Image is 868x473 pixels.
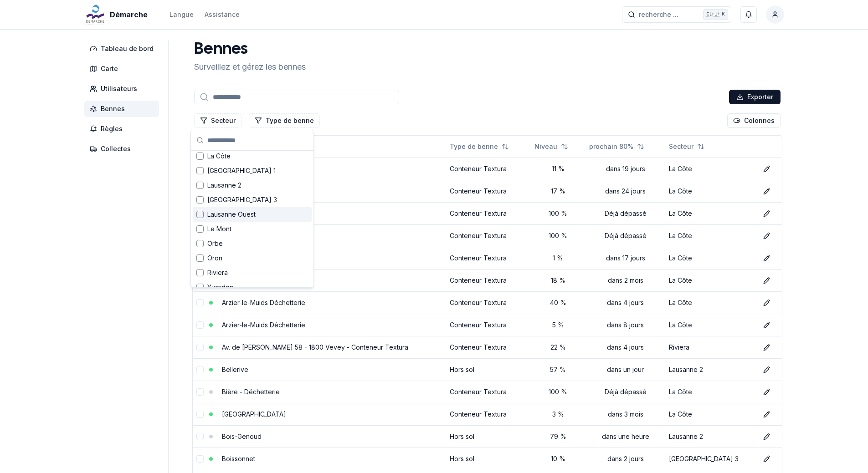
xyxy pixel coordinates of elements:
[665,291,756,314] td: La Côte
[534,410,582,419] div: 3 %
[84,61,163,77] a: Carte
[196,366,204,373] button: select-row
[446,202,531,224] td: Conteneur Textura
[534,276,582,285] div: 18 %
[207,268,228,277] span: Riviera
[207,152,231,161] span: La Côte
[446,336,531,358] td: Conteneur Textura
[207,239,223,248] span: Orbe
[84,4,106,25] img: Démarche Logo
[207,195,277,204] span: [GEOGRAPHIC_DATA] 3
[665,381,756,403] td: La Côte
[101,144,131,153] span: Collectes
[446,448,531,470] td: Hors sol
[446,180,531,202] td: Conteneur Textura
[446,291,531,314] td: Conteneur Textura
[84,141,163,157] a: Collectes
[450,142,498,151] span: Type de benne
[665,425,756,448] td: Lausanne 2
[534,187,582,196] div: 17 %
[589,142,633,151] span: prochain 80%
[205,9,240,20] a: Assistance
[534,209,582,218] div: 100 %
[639,10,678,19] span: recherche ...
[669,142,693,151] span: Secteur
[446,224,531,247] td: Conteneur Textura
[196,411,204,418] button: select-row
[196,344,204,351] button: select-row
[727,113,781,128] button: Cocher les colonnes
[222,299,305,306] a: Arzier-le-Muids Déchetterie
[444,139,514,154] button: Not sorted. Click to sort ascending.
[446,247,531,269] td: Conteneur Textura
[589,298,662,307] div: dans 4 jours
[665,336,756,358] td: Riviera
[665,269,756,291] td: La Côte
[589,343,662,352] div: dans 4 jours
[729,90,781,104] button: Exporter
[534,343,582,352] div: 22 %
[194,41,306,59] h1: Bennes
[529,139,574,154] button: Not sorted. Click to sort ascending.
[589,276,662,285] div: dans 2 mois
[446,358,531,381] td: Hors sol
[222,388,280,396] a: Bière - Déchetterie
[194,61,306,73] p: Surveillez et gérez les bennes
[534,298,582,307] div: 40 %
[196,455,204,463] button: select-row
[589,410,662,419] div: dans 3 mois
[584,139,650,154] button: Not sorted. Click to sort ascending.
[534,387,582,397] div: 100 %
[589,432,662,441] div: dans une heure
[84,9,151,20] a: Démarche
[222,321,305,329] a: Arzier-le-Muids Déchetterie
[101,104,125,113] span: Bennes
[196,299,204,306] button: select-row
[665,202,756,224] td: La Côte
[84,121,163,137] a: Règles
[534,320,582,330] div: 5 %
[196,321,204,329] button: select-row
[169,10,194,19] div: Langue
[665,247,756,269] td: La Côte
[589,320,662,330] div: dans 8 jours
[222,410,286,418] a: [GEOGRAPHIC_DATA]
[207,283,233,292] span: Yverdon
[665,314,756,336] td: La Côte
[665,358,756,381] td: Lausanne 2
[446,269,531,291] td: Conteneur Textura
[101,64,118,73] span: Carte
[446,158,531,180] td: Conteneur Textura
[446,381,531,403] td: Conteneur Textura
[84,81,163,97] a: Utilisateurs
[622,6,731,23] button: recherche ...Ctrl+K
[207,210,256,219] span: Lausanne Ouest
[196,433,204,440] button: select-row
[663,139,710,154] button: Not sorted. Click to sort ascending.
[196,388,204,396] button: select-row
[589,365,662,374] div: dans un jour
[534,142,557,151] span: Niveau
[222,343,408,351] a: Av. de [PERSON_NAME] 58 - 1800 Vevey - Conteneur Textura
[534,254,582,263] div: 1 %
[534,365,582,374] div: 57 %
[446,403,531,425] td: Conteneur Textura
[207,224,231,234] span: Le Mont
[101,124,123,133] span: Règles
[194,113,241,128] button: Filtrer les lignes
[84,101,163,117] a: Bennes
[249,113,320,128] button: Filtrer les lignes
[589,254,662,263] div: dans 17 jours
[534,454,582,463] div: 10 %
[665,224,756,247] td: La Côte
[110,9,148,20] span: Démarche
[101,44,154,53] span: Tableau de bord
[665,448,756,470] td: [GEOGRAPHIC_DATA] 3
[589,209,662,218] div: Déjà dépassé
[534,432,582,441] div: 79 %
[207,181,241,190] span: Lausanne 2
[169,9,194,20] button: Langue
[589,231,662,240] div: Déjà dépassé
[534,164,582,173] div: 11 %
